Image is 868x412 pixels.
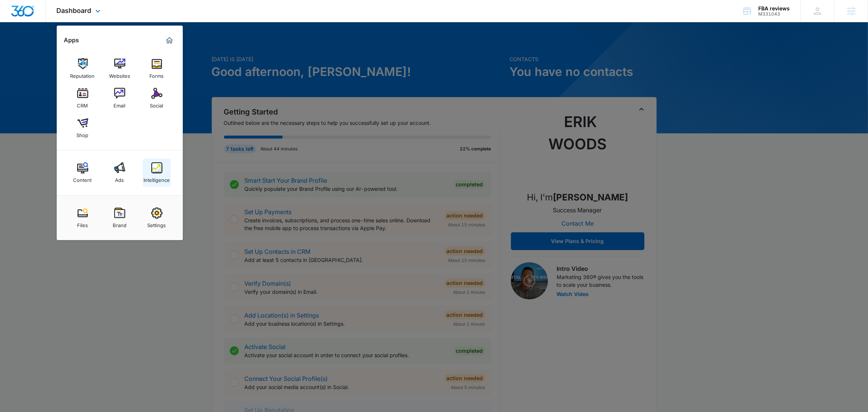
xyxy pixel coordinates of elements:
[106,159,134,187] a: Ads
[150,99,164,109] div: Social
[69,114,97,142] a: Shop
[143,54,171,83] a: Forms
[70,69,95,79] div: Reputation
[143,173,170,183] div: Intelligence
[69,84,97,112] a: CRM
[150,69,164,79] div: Forms
[106,204,134,232] a: Brand
[106,54,134,83] a: Websites
[143,84,171,112] a: Social
[69,159,97,187] a: Content
[758,11,790,17] div: account id
[113,219,126,228] div: Brand
[758,6,790,11] div: account name
[109,69,130,79] div: Websites
[164,34,175,46] a: Marketing 360® Dashboard
[64,37,79,44] h2: Apps
[69,54,97,83] a: Reputation
[73,173,92,183] div: Content
[148,219,166,228] div: Settings
[115,173,124,183] div: Ads
[77,219,88,228] div: Files
[77,129,89,138] div: Shop
[69,204,97,232] a: Files
[77,99,88,109] div: CRM
[106,84,134,112] a: Email
[114,99,126,109] div: Email
[143,204,171,232] a: Settings
[143,159,171,187] a: Intelligence
[57,7,92,14] span: Dashboard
